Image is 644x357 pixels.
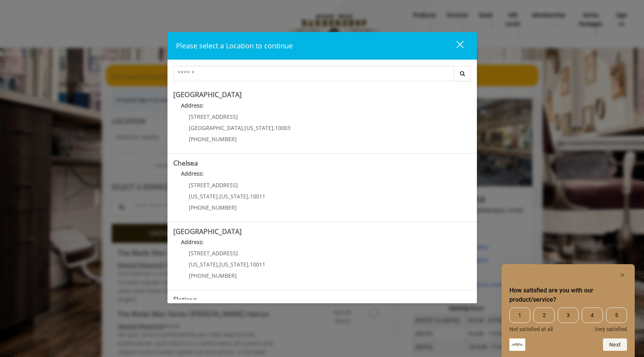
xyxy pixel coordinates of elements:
[275,124,290,132] span: 10003
[509,326,553,332] span: Not satisfied at all
[509,286,627,304] h2: How satisfied are you with our product/service? Select an option from 1 to 5, with 1 being Not sa...
[189,261,218,268] span: [US_STATE]
[219,193,248,200] span: [US_STATE]
[219,261,248,268] span: [US_STATE]
[244,124,273,132] span: [US_STATE]
[248,261,250,268] span: ,
[173,227,242,236] b: [GEOGRAPHIC_DATA]
[442,38,468,54] button: close dialog
[533,307,554,323] span: 2
[181,238,204,246] b: Address:
[582,307,603,323] span: 4
[189,272,237,279] span: [PHONE_NUMBER]
[606,307,627,323] span: 5
[250,193,265,200] span: 10011
[448,40,463,52] div: close dialog
[173,66,454,81] input: Search Center
[243,124,244,132] span: ,
[618,270,627,280] button: Hide survey
[189,124,243,132] span: [GEOGRAPHIC_DATA]
[509,307,530,323] span: 1
[189,204,237,211] span: [PHONE_NUMBER]
[181,170,204,177] b: Address:
[173,90,242,99] b: [GEOGRAPHIC_DATA]
[458,71,467,76] i: Search button
[189,181,238,189] span: [STREET_ADDRESS]
[558,307,579,323] span: 3
[173,66,471,85] div: Center Select
[248,193,250,200] span: ,
[509,270,627,351] div: How satisfied are you with our product/service? Select an option from 1 to 5, with 1 being Not sa...
[603,338,627,351] button: Next question
[189,193,218,200] span: [US_STATE]
[594,326,627,332] span: Very satisfied
[218,193,219,200] span: ,
[189,135,237,143] span: [PHONE_NUMBER]
[218,261,219,268] span: ,
[173,158,198,167] b: Chelsea
[176,41,293,50] span: Please select a Location to continue
[189,113,238,120] span: [STREET_ADDRESS]
[509,307,627,332] div: How satisfied are you with our product/service? Select an option from 1 to 5, with 1 being Not sa...
[189,249,238,257] span: [STREET_ADDRESS]
[273,124,275,132] span: ,
[173,295,197,304] b: Flatiron
[250,261,265,268] span: 10011
[181,102,204,109] b: Address:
